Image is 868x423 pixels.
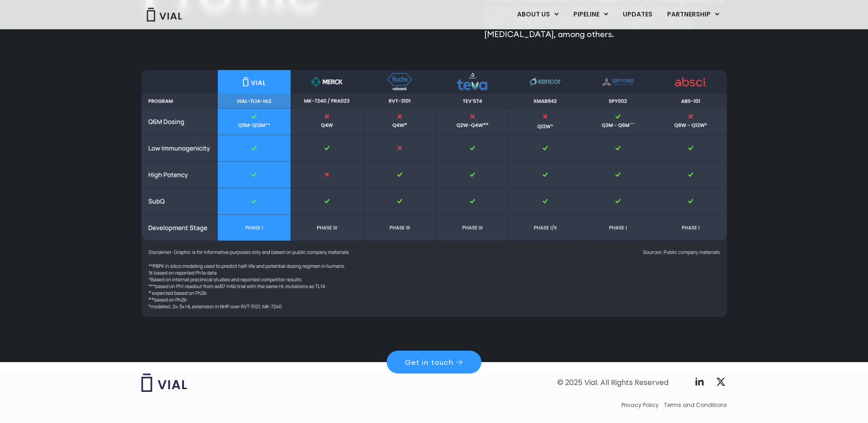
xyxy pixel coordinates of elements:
img: Vial logo wih "Vial" spelled out [141,374,187,392]
a: ABOUT USMenu Toggle [510,7,566,22]
span: Get in touch [405,358,453,366]
a: PIPELINEMenu Toggle [566,7,615,22]
img: Vial Logo [146,8,183,22]
a: Get in touch [387,351,481,374]
a: UPDATES [615,7,659,22]
div: © 2025 Vial. All Rights Reserved [557,378,669,388]
a: Terms and Conditions [664,401,727,409]
a: PARTNERSHIPMenu Toggle [660,7,727,22]
a: Privacy Policy [621,401,659,409]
